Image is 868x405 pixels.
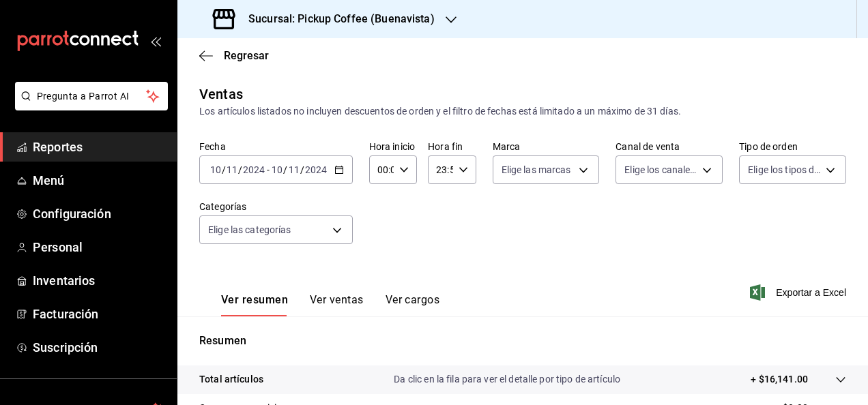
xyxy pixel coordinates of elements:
[242,164,265,175] input: ----
[267,164,270,175] span: -
[624,163,697,177] span: Elige los canales de venta
[283,164,287,175] span: /
[237,11,435,27] h3: Sucursal: Pickup Coffee (Buenavista)
[199,142,353,151] label: Fecha
[288,164,300,175] input: --
[199,104,846,119] div: Los artículos listados no incluyen descuentos de orden y el filtro de fechas está limitado a un m...
[428,142,476,151] label: Hora fin
[271,164,283,175] input: --
[226,164,238,175] input: --
[386,293,440,316] button: Ver cargos
[199,333,846,349] p: Resumen
[199,49,269,62] button: Regresar
[33,238,166,256] span: Personal
[394,372,620,387] p: Da clic en la fila para ver el detalle por tipo de artículo
[616,142,723,151] label: Canal de venta
[33,271,166,290] span: Inventarios
[208,223,291,237] span: Elige las categorías
[493,142,600,151] label: Marca
[751,372,808,387] p: + $16,141.00
[33,305,166,323] span: Facturación
[199,372,263,387] p: Total artículos
[37,89,147,104] span: Pregunta a Parrot AI
[502,163,571,177] span: Elige las marcas
[33,338,166,357] span: Suscripción
[150,35,161,46] button: open_drawer_menu
[221,293,439,316] div: navigation tabs
[199,84,243,104] div: Ventas
[238,164,242,175] span: /
[224,49,269,62] span: Regresar
[15,82,168,110] button: Pregunta a Parrot AI
[739,142,846,151] label: Tipo de orden
[221,293,288,316] button: Ver resumen
[10,99,168,113] a: Pregunta a Parrot AI
[199,202,353,211] label: Categorías
[310,293,364,316] button: Ver ventas
[33,138,166,156] span: Reportes
[33,171,166,190] span: Menú
[753,284,846,301] button: Exportar a Excel
[222,164,226,175] span: /
[209,164,222,175] input: --
[748,163,821,177] span: Elige los tipos de orden
[300,164,304,175] span: /
[33,205,166,223] span: Configuración
[369,142,417,151] label: Hora inicio
[304,164,328,175] input: ----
